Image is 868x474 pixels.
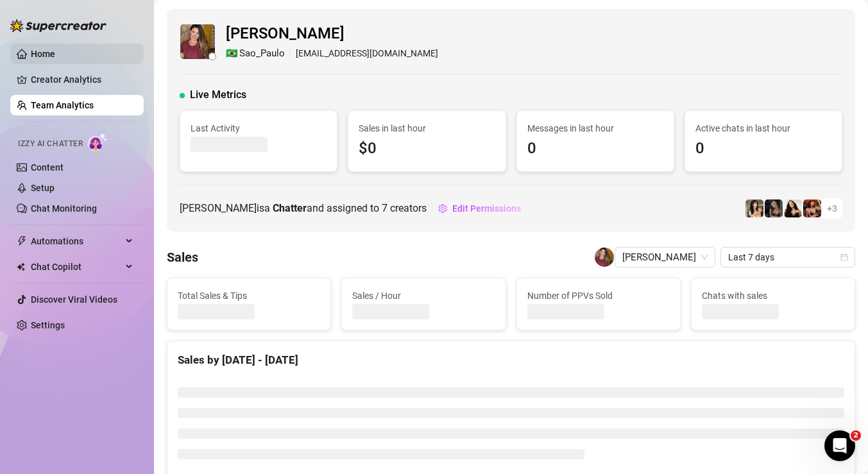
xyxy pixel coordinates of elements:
[851,430,861,441] span: 2
[438,198,522,219] button: Edit Permissions
[31,69,133,90] a: Creator Analytics
[595,248,614,267] img: Aline Lozano
[31,320,65,330] a: Settings
[191,121,327,135] span: Last Activity
[527,121,663,135] span: Messages in last hour
[359,121,495,135] span: Sales in last hour
[840,253,848,261] span: calendar
[226,22,438,46] span: [PERSON_NAME]
[745,199,763,217] img: Candylion
[178,289,320,303] span: Total Sales & Tips
[180,24,215,59] img: Aline Lozano
[359,137,495,161] span: $0
[31,294,117,305] a: Discover Viral Videos
[824,430,855,461] iframe: Intercom live chat
[180,200,427,216] span: [PERSON_NAME] is a and assigned to creators
[226,46,238,62] span: 🇧🇷
[452,203,521,214] span: Edit Permissions
[31,162,64,173] a: Content
[728,248,847,267] span: Last 7 days
[382,202,387,214] span: 7
[178,351,844,369] div: Sales by [DATE] - [DATE]
[352,289,495,303] span: Sales / Hour
[527,289,670,303] span: Number of PPVs Sold
[88,133,108,151] img: AI Chatter
[10,19,106,32] img: logo-BBDzfeDw.svg
[226,46,438,62] div: [EMAIL_ADDRESS][DOMAIN_NAME]
[438,204,447,213] span: setting
[827,201,837,216] span: + 3
[31,231,122,251] span: Automations
[190,87,246,103] span: Live Metrics
[695,121,831,135] span: Active chats in last hour
[527,137,663,161] span: 0
[765,199,783,217] img: Rolyat
[622,248,708,267] span: Aline Lozano
[17,262,25,271] img: Chat Copilot
[17,236,27,246] span: thunderbolt
[18,138,83,150] span: Izzy AI Chatter
[702,289,844,303] span: Chats with sales
[31,183,55,193] a: Setup
[31,257,122,277] span: Chat Copilot
[31,203,97,214] a: Chat Monitoring
[803,199,821,217] img: Oxillery
[273,202,307,214] b: Chatter
[31,100,94,110] a: Team Analytics
[31,49,55,59] a: Home
[239,46,285,62] span: Sao_Paulo
[167,248,198,266] h4: Sales
[695,137,831,161] span: 0
[784,199,802,217] img: mads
